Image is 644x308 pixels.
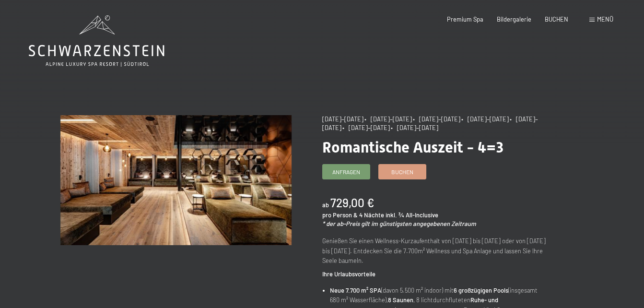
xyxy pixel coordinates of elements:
a: Anfragen [323,165,370,179]
span: • [DATE]–[DATE] [364,115,412,123]
span: • [DATE]–[DATE] [391,124,438,131]
span: Anfragen [332,168,360,176]
img: Romantische Auszeit - 4=3 [60,115,292,245]
strong: Ihre Urlaubsvorteile [322,270,375,278]
em: * der ab-Preis gilt im günstigsten angegebenen Zeitraum [322,220,476,227]
span: 4 Nächte [359,211,384,219]
span: Romantische Auszeit - 4=3 [322,138,503,156]
span: • [DATE]–[DATE] [342,124,390,131]
a: Buchen [379,165,426,179]
strong: 8 Saunen [388,296,413,304]
span: inkl. ¾ All-Inclusive [386,211,438,219]
strong: 6 großzügigen Pools [454,286,508,294]
span: • [DATE]–[DATE] [322,115,538,131]
span: ab [322,201,329,209]
b: 729,00 € [330,196,374,210]
a: Bildergalerie [497,15,531,23]
span: Menü [597,15,613,23]
a: BUCHEN [545,15,568,23]
span: • [DATE]–[DATE] [461,115,509,123]
span: pro Person & [322,211,358,219]
p: Genießen Sie einen Wellness-Kurzaufenthalt von [DATE] bis [DATE] oder von [DATE] bis [DATE]. Entd... [322,236,553,265]
span: Buchen [391,168,413,176]
a: Premium Spa [447,15,483,23]
span: [DATE]–[DATE] [322,115,363,123]
span: • [DATE]–[DATE] [413,115,460,123]
strong: Neue 7.700 m² SPA [330,286,381,294]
